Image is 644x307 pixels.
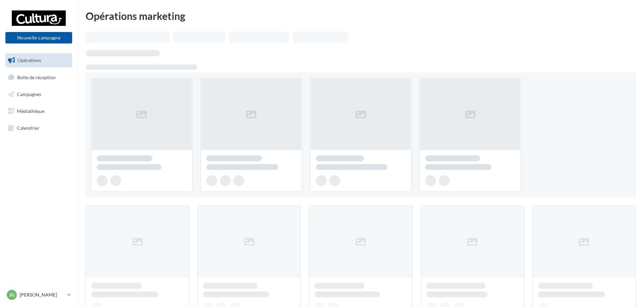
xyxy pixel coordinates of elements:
a: JG [PERSON_NAME] [5,288,72,301]
span: Opérations [18,57,41,63]
span: JG [9,291,14,298]
p: [PERSON_NAME] [20,291,64,298]
a: Médiathèque [4,104,74,118]
div: Opérations marketing [86,11,636,21]
span: Médiathèque [17,108,45,114]
a: Boîte de réception [4,70,74,85]
span: Campagnes [17,91,41,97]
span: Boîte de réception [17,74,56,80]
span: Calendrier [17,125,39,130]
a: Calendrier [4,121,74,135]
a: Opérations [4,53,74,67]
button: Nouvelle campagne [5,32,72,43]
a: Campagnes [4,87,74,101]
